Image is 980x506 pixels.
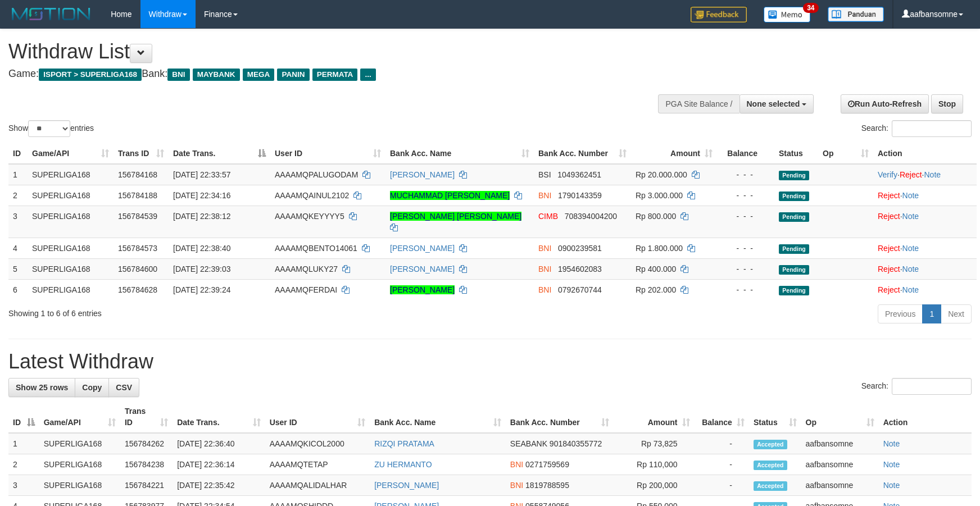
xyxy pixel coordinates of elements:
td: Rp 110,000 [614,454,695,475]
span: Rp 1.800.000 [636,244,683,253]
td: SUPERLIGA168 [28,164,114,185]
td: · [873,258,977,279]
th: Bank Acc. Name: activate to sort column ascending [385,143,534,164]
h4: Game: Bank: [8,69,642,80]
td: 1 [8,433,39,454]
a: [PERSON_NAME] [PERSON_NAME] [390,212,521,221]
th: Amount: activate to sort column ascending [614,401,695,433]
th: Amount: activate to sort column ascending [631,143,717,164]
td: [DATE] 22:36:40 [173,433,265,454]
td: [DATE] 22:36:14 [173,454,265,475]
div: PGA Site Balance / [658,94,739,113]
td: AAAAMQKICOL2000 [265,433,370,454]
td: 3 [8,475,39,496]
a: Verify [878,170,897,179]
img: Feedback.jpg [691,7,747,22]
div: - - - [722,190,770,201]
div: - - - [722,211,770,222]
span: Copy [82,383,102,392]
span: 156784573 [118,244,157,253]
span: Copy 0792670744 to clipboard [558,285,602,294]
img: panduan.png [828,7,884,22]
span: MAYBANK [193,69,240,81]
td: SUPERLIGA168 [28,279,114,300]
span: CSV [116,383,132,392]
td: 6 [8,279,28,300]
td: 4 [8,238,28,258]
a: CSV [108,378,139,397]
span: AAAAMQFERDAI [275,285,337,294]
div: - - - [722,284,770,295]
th: Bank Acc. Number: activate to sort column ascending [534,143,631,164]
span: Copy 1819788595 to clipboard [525,481,569,490]
input: Search: [892,378,972,395]
td: · [873,206,977,238]
a: [PERSON_NAME] [390,265,455,273]
td: · [873,185,977,206]
span: ... [360,69,375,81]
span: ISPORT > SUPERLIGA168 [39,69,142,81]
h1: Withdraw List [8,40,642,63]
span: Copy 1049362451 to clipboard [557,170,601,179]
span: PERMATA [312,69,358,81]
span: Accepted [754,461,787,470]
span: [DATE] 22:39:03 [173,265,230,273]
span: Copy 1954602083 to clipboard [558,265,602,273]
a: Reject [878,285,900,294]
span: BNI [538,285,551,294]
td: aafbansomne [801,475,879,496]
td: 2 [8,185,28,206]
span: 156784600 [118,265,157,273]
label: Show entries [8,120,94,137]
a: Previous [878,304,923,323]
span: BNI [538,265,551,273]
span: AAAAMQBENTO14061 [275,244,357,253]
span: 156784539 [118,212,157,221]
td: · [873,279,977,300]
a: Note [902,212,919,221]
th: Bank Acc. Name: activate to sort column ascending [370,401,506,433]
a: Note [883,460,900,469]
span: Rp 20.000.000 [636,170,687,179]
span: 156784188 [118,191,157,200]
a: Note [902,191,919,200]
label: Search: [861,378,972,395]
td: - [695,475,749,496]
span: Copy 708394004200 to clipboard [565,212,617,221]
span: [DATE] 22:33:57 [173,170,230,179]
a: Reject [878,244,900,253]
span: [DATE] 22:38:12 [173,212,230,221]
a: Note [902,265,919,273]
span: Copy 1790143359 to clipboard [558,191,602,200]
td: SUPERLIGA168 [28,185,114,206]
td: 3 [8,206,28,238]
td: aafbansomne [801,433,879,454]
th: ID [8,143,28,164]
th: Game/API: activate to sort column ascending [28,143,114,164]
a: Run Auto-Refresh [841,94,929,113]
span: AAAAMQLUKY27 [275,265,338,273]
td: 156784262 [120,433,173,454]
td: · · [873,164,977,185]
span: Pending [779,265,809,275]
span: BNI [510,481,523,490]
th: Action [873,143,977,164]
span: PANIN [277,69,309,81]
td: SUPERLIGA168 [39,433,120,454]
div: Showing 1 to 6 of 6 entries [8,303,400,319]
a: RIZQI PRATAMA [374,439,434,448]
select: Showentries [28,120,70,137]
th: Date Trans.: activate to sort column descending [169,143,270,164]
th: Status: activate to sort column ascending [749,401,801,433]
a: [PERSON_NAME] [390,285,455,294]
a: Note [902,285,919,294]
span: [DATE] 22:39:24 [173,285,230,294]
a: Show 25 rows [8,378,75,397]
span: SEABANK [510,439,547,448]
td: · [873,238,977,258]
th: Action [879,401,972,433]
span: Copy 901840355772 to clipboard [550,439,602,448]
span: BSI [538,170,551,179]
h1: Latest Withdraw [8,350,972,373]
img: MOTION_logo.png [8,6,94,22]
